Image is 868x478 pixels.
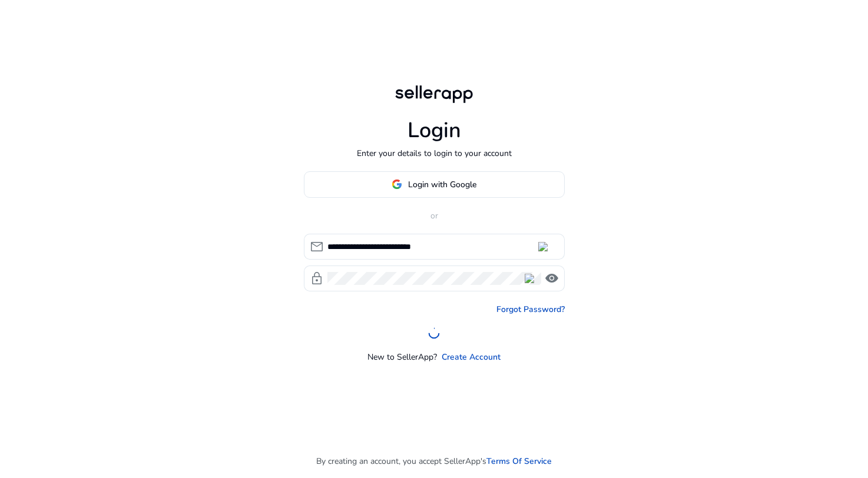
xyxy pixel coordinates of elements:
p: New to SellerApp? [367,351,437,363]
span: visibility [545,271,559,286]
p: Enter your details to login to your account [357,147,512,160]
span: lock [310,271,324,286]
span: mail [310,240,324,254]
button: Login with Google [304,171,565,198]
h1: Login [408,118,461,143]
a: Create Account [442,351,501,363]
span: Login with Google [408,178,476,191]
p: or [304,210,565,222]
a: Forgot Password? [496,303,565,316]
img: google-logo.svg [392,179,402,190]
a: Terms Of Service [486,455,552,467]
